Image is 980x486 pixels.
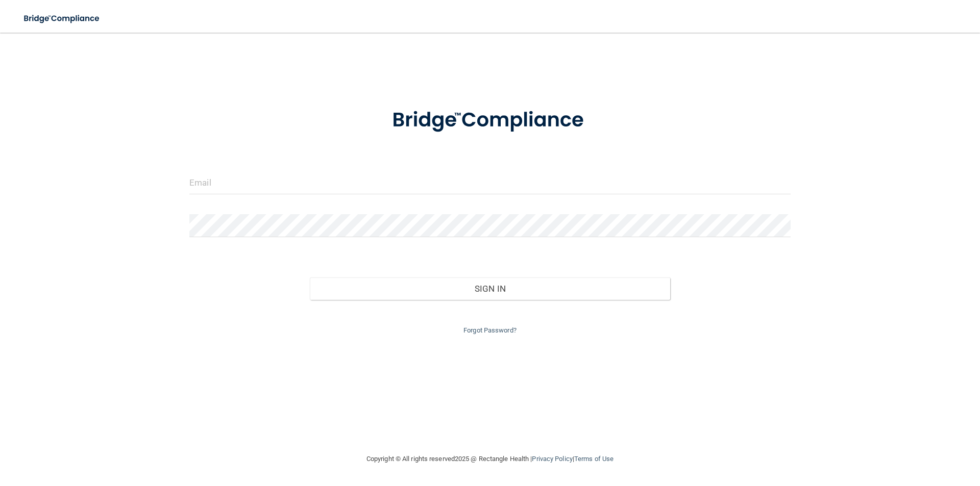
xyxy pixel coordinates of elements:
[15,8,109,29] img: bridge_compliance_login_screen.278c3ca4.svg
[532,455,572,463] a: Privacy Policy
[371,94,609,147] img: bridge_compliance_login_screen.278c3ca4.svg
[463,326,517,334] a: Forgot Password?
[304,443,676,475] div: Copyright © All rights reserved 2025 @ Rectangle Health | |
[189,171,791,194] input: Email
[574,455,614,463] a: Terms of Use
[310,277,671,300] button: Sign In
